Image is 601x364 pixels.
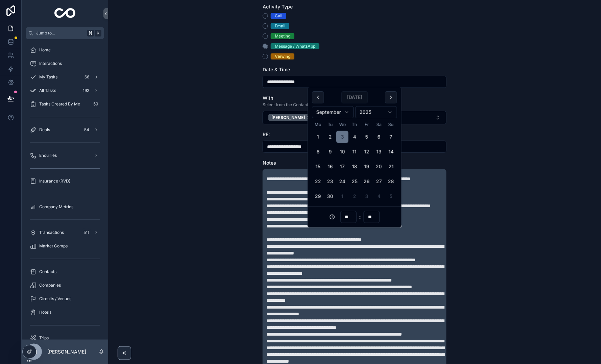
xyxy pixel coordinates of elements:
button: Unselect 198 [268,114,315,121]
span: Trips [39,335,49,341]
th: Thursday [348,121,361,128]
a: Circuits / Venues [26,293,104,305]
span: Enquiries [39,153,57,158]
span: Market Comps [39,243,68,249]
div: 511 [81,228,91,237]
th: Wednesday [336,121,348,128]
button: Tuesday, 9 September 2025 [324,146,336,158]
a: Insurance (RVD) [26,175,104,187]
a: Hotels [26,306,104,318]
a: Enquiries [26,149,104,162]
button: Sunday, 5 October 2025 [385,190,397,202]
a: My Tasks66 [26,71,104,83]
button: Tuesday, 23 September 2025 [324,175,336,188]
button: Thursday, 11 September 2025 [348,146,361,158]
button: Wednesday, 17 September 2025 [336,161,348,173]
button: Select Button [263,111,447,124]
div: scrollable content [22,39,108,340]
div: Call [275,13,282,19]
a: Contacts [26,266,104,278]
button: Monday, 1 September 2025 [312,131,324,143]
div: Viewing [275,53,290,59]
span: Tasks Created By Me [39,101,80,107]
span: With [263,95,273,101]
button: Sunday, 21 September 2025 [385,161,397,173]
a: Deals54 [26,124,104,136]
span: [PERSON_NAME] [271,115,305,120]
a: Company Metrics [26,201,104,213]
button: Saturday, 27 September 2025 [373,175,385,188]
button: Tuesday, 30 September 2025 [324,190,336,202]
a: All Tasks192 [26,84,104,97]
span: Company Metrics [39,204,73,210]
button: Monday, 8 September 2025 [312,146,324,158]
a: Market Comps [26,240,104,252]
span: Home [39,47,51,53]
a: Companies [26,279,104,291]
button: Monday, 15 September 2025 [312,161,324,173]
button: Saturday, 6 September 2025 [373,131,385,143]
button: Sunday, 14 September 2025 [385,146,397,158]
div: : [312,211,397,223]
span: Companies [39,283,61,288]
span: Contacts [39,269,56,274]
div: 59 [91,100,100,108]
button: Wednesday, 24 September 2025 [336,175,348,188]
a: Tasks Created By Me59 [26,98,104,110]
span: Hotels [39,310,51,315]
span: Date & Time [263,67,290,72]
button: Friday, 12 September 2025 [361,146,373,158]
a: Home [26,44,104,56]
span: Jump to... [36,30,85,36]
img: App logo [54,8,76,19]
button: Wednesday, 1 October 2025 [336,190,348,202]
button: Thursday, 4 September 2025 [348,131,361,143]
button: Jump to...K [26,27,104,39]
th: Monday [312,121,324,128]
button: Wednesday, 10 September 2025 [336,146,348,158]
button: Sunday, 28 September 2025 [385,175,397,188]
div: Meeting [275,33,290,39]
button: Tuesday, 16 September 2025 [324,161,336,173]
a: Interactions [26,57,104,70]
th: Saturday [373,121,385,128]
button: Saturday, 13 September 2025 [373,146,385,158]
button: Monday, 29 September 2025 [312,190,324,202]
div: 192 [81,87,91,95]
button: Friday, 3 October 2025 [361,190,373,202]
span: K [95,30,101,36]
span: Interactions [39,61,62,66]
span: Notes [263,160,276,166]
button: Monday, 22 September 2025 [312,175,324,188]
div: Email [275,23,285,29]
span: My Tasks [39,74,57,80]
button: Saturday, 4 October 2025 [373,190,385,202]
div: Message / WhatsApp [275,43,315,49]
div: 66 [82,73,91,81]
p: [PERSON_NAME] [47,348,86,355]
span: RE: [263,131,270,137]
th: Sunday [385,121,397,128]
th: Friday [361,121,373,128]
span: All Tasks [39,88,56,93]
button: Friday, 26 September 2025 [361,175,373,188]
button: Thursday, 25 September 2025 [348,175,361,188]
th: Tuesday [324,121,336,128]
button: Thursday, 18 September 2025 [348,161,361,173]
span: Deals [39,127,50,132]
span: Activity Type [263,4,293,9]
a: Trips [26,332,104,344]
button: Thursday, 2 October 2025 [348,190,361,202]
button: Tuesday, 2 September 2025 [324,131,336,143]
button: Friday, 5 September 2025 [361,131,373,143]
span: Insurance (RVD) [39,178,70,184]
div: 54 [82,126,91,134]
a: Transactions511 [26,226,104,239]
span: Circuits / Venues [39,296,71,301]
button: Saturday, 20 September 2025 [373,161,385,173]
button: Today, Wednesday, 3 September 2025, selected [336,131,348,143]
span: Select from the Contact List or create a new Contact entry. [263,102,375,107]
table: September 2025 [312,121,397,202]
span: Transactions [39,230,64,235]
button: Friday, 19 September 2025 [361,161,373,173]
